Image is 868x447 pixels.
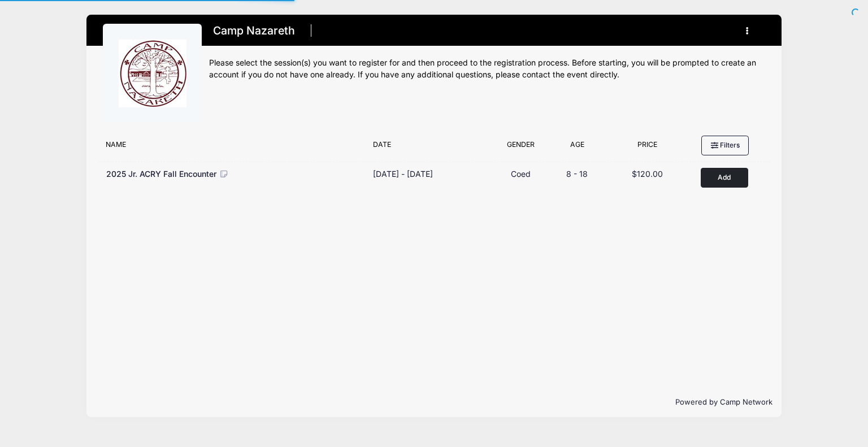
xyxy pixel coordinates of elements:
[548,140,607,155] div: Age
[607,140,688,155] div: Price
[701,168,748,188] button: Add
[373,168,433,180] div: [DATE] - [DATE]
[96,397,772,408] p: Powered by Camp Network
[511,169,531,179] span: Coed
[632,169,663,179] span: $120.00
[701,136,749,155] button: Filters
[367,140,494,155] div: Date
[119,40,186,107] img: logo
[494,140,547,155] div: Gender
[566,169,588,179] span: 8 - 18
[106,169,216,179] span: 2025 Jr. ACRY Fall Encounter
[209,21,298,41] h1: Camp Nazareth
[101,140,367,155] div: Name
[209,57,765,81] div: Please select the session(s) you want to register for and then proceed to the registration proces...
